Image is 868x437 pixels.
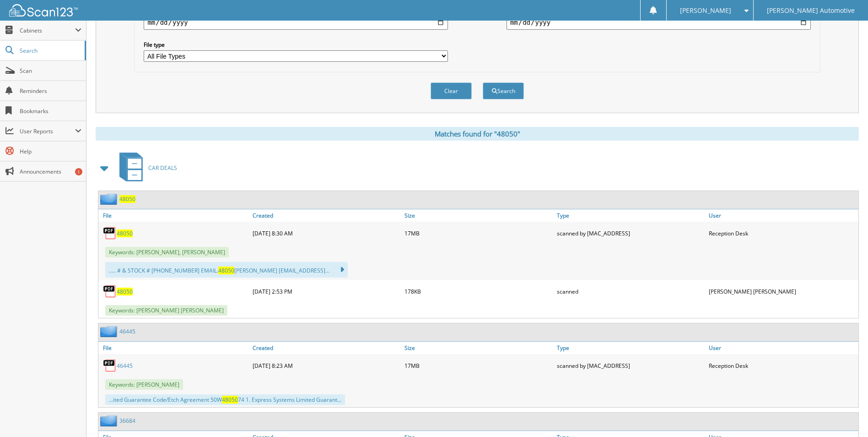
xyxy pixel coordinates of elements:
[117,288,133,295] a: 48050
[822,393,868,437] iframe: Chat Widget
[119,195,135,203] a: 48050
[706,342,858,354] a: User
[20,127,75,135] span: User Reports
[105,247,229,257] span: Keywords: [PERSON_NAME], [PERSON_NAME]
[96,127,859,141] div: Matches found for "48050"
[20,47,80,55] span: Search
[144,15,448,30] input: start
[105,305,227,316] span: Keywords: [PERSON_NAME] [PERSON_NAME]
[20,87,81,95] span: Reminders
[706,224,858,242] div: Reception Desk
[105,394,345,405] div: ...ited Guarantee Code/Etch Agreement 50W 74 1. Express Systems Limited Guarant...
[507,15,811,30] input: end
[117,362,133,370] a: 46445
[767,8,855,13] span: [PERSON_NAME] Automotive
[100,415,119,426] img: folder2.png
[9,4,78,16] img: scan123-logo-white.svg
[706,209,858,222] a: User
[75,168,82,175] div: 1
[103,284,117,298] img: PDF.png
[103,226,117,240] img: PDF.png
[117,229,133,237] a: 48050
[222,396,238,404] span: 48050
[250,224,402,242] div: [DATE] 8:30 AM
[402,282,554,300] div: 178KB
[105,379,183,390] span: Keywords: [PERSON_NAME]
[20,107,81,115] span: Bookmarks
[555,356,706,375] div: scanned by [MAC_ADDRESS]
[103,359,117,372] img: PDF.png
[98,342,250,354] a: File
[402,356,554,375] div: 17MB
[250,282,402,300] div: [DATE] 2:53 PM
[402,224,554,242] div: 17MB
[218,267,234,274] span: 48050
[119,328,135,335] a: 46445
[555,209,706,222] a: Type
[20,67,81,75] span: Scan
[555,282,706,300] div: scanned
[98,209,250,222] a: File
[114,150,177,186] a: CAR DEALS
[483,82,524,99] button: Search
[402,342,554,354] a: Size
[20,168,81,175] span: Announcements
[250,356,402,375] div: [DATE] 8:23 AM
[250,342,402,354] a: Created
[100,326,119,337] img: folder2.png
[20,147,81,155] span: Help
[680,8,731,13] span: [PERSON_NAME]
[100,193,119,205] img: folder2.png
[431,82,472,99] button: Clear
[144,41,448,49] label: File type
[706,356,858,375] div: Reception Desk
[706,282,858,300] div: [PERSON_NAME] [PERSON_NAME]
[20,27,75,34] span: Cabinets
[105,262,348,278] div: ..... # & STOCK # [PHONE_NUMBER] EMAIL. [PERSON_NAME] [EMAIL_ADDRESS]...
[402,209,554,222] a: Size
[555,224,706,242] div: scanned by [MAC_ADDRESS]
[119,417,135,425] a: 36684
[555,342,706,354] a: Type
[148,164,177,172] span: CAR DEALS
[250,209,402,222] a: Created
